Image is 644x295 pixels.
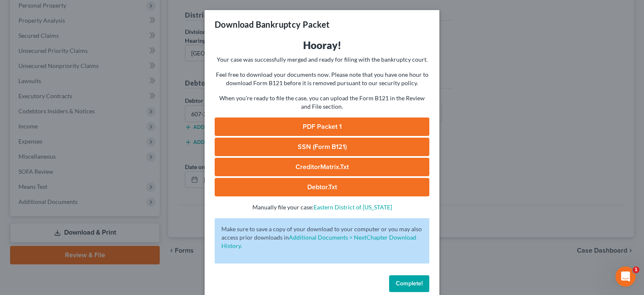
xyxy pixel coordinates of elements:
p: Make sure to save a copy of your download to your computer or you may also access prior downloads in [221,225,423,250]
a: CreditorMatrix.txt [215,158,429,176]
p: Your case was successfully merged and ready for filing with the bankruptcy court. [215,55,429,64]
h3: Download Bankruptcy Packet [215,18,330,30]
a: SSN (Form B121) [215,138,429,156]
span: Complete! [396,280,423,287]
span: 1 [633,266,639,273]
a: Debtor.txt [215,178,429,196]
a: Eastern District of [US_STATE] [314,204,392,211]
iframe: Intercom live chat [615,266,636,287]
a: Additional Documents > NextChapter Download History. [221,234,416,249]
button: Complete! [389,275,429,292]
p: When you're ready to file the case, you can upload the Form B121 in the Review and File section. [215,94,429,111]
p: Manually file your case: [215,203,429,211]
p: Feel free to download your documents now. Please note that you have one hour to download Form B12... [215,70,429,87]
h3: Hooray! [215,39,429,52]
a: PDF Packet 1 [215,117,429,136]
